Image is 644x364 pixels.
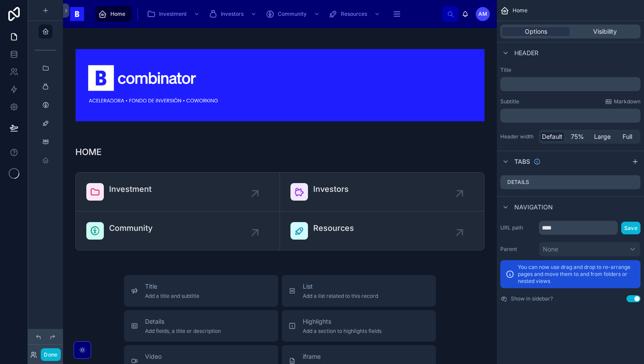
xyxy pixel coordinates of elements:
span: Title [145,282,199,291]
span: Highlights [303,317,382,326]
span: Full [623,132,632,141]
button: Done [41,348,60,361]
span: iframe [303,352,356,361]
div: scrollable content [91,4,442,24]
span: Markdown [614,98,640,105]
span: Add a list related to this record [303,293,378,300]
label: Parent [500,246,535,253]
div: scrollable content [500,77,640,91]
span: Options [525,27,547,36]
span: Community [278,11,307,18]
a: Investment [144,6,204,22]
span: Home [513,7,527,14]
label: Details [507,179,529,186]
span: Video [145,352,195,361]
span: Resources [341,11,367,18]
button: None [539,242,640,257]
span: Investors [221,11,244,18]
button: ListAdd a list related to this record [282,275,436,307]
a: Investors [206,6,261,22]
span: Add fields, a title or description [145,328,221,335]
label: Subtitle [500,98,519,105]
a: Home [96,6,131,22]
span: Header [514,49,538,57]
label: Show in sidebar? [511,295,553,302]
span: Investment [159,11,187,18]
span: Home [110,11,125,18]
label: Title [500,67,640,74]
span: List [303,282,378,291]
label: URL path [500,224,535,231]
span: None [543,245,558,254]
label: Header width [500,133,535,140]
a: Resources [326,6,385,22]
div: scrollable content [500,109,640,123]
span: 75% [571,132,584,141]
span: Visibility [593,27,617,36]
span: Large [594,132,611,141]
button: TitleAdd a title and subtitle [124,275,278,307]
span: Default [542,132,563,141]
button: HighlightsAdd a section to highlights fields [282,310,436,342]
img: App logo [70,7,84,21]
span: Add a section to highlights fields [303,328,382,335]
a: Markdown [605,98,640,105]
p: You can now use drag and drop to re-arrange pages and move them to and from folders or nested views [518,264,635,285]
span: Add a title and subtitle [145,293,199,300]
button: DetailsAdd fields, a title or description [124,310,278,342]
span: AM [478,11,487,18]
a: Community [263,6,324,22]
span: Tabs [514,157,530,166]
span: Navigation [514,203,553,212]
span: Details [145,317,221,326]
button: Save [621,222,640,234]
